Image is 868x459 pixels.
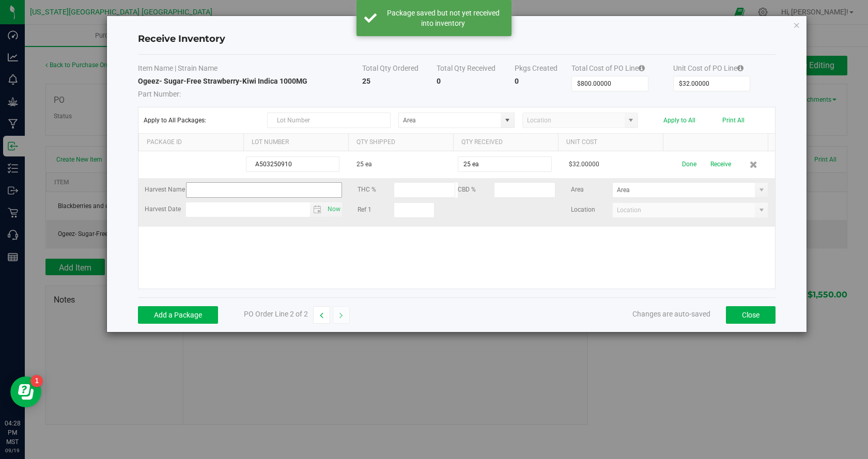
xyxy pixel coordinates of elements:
span: Toggle calendar [310,202,325,217]
strong: 0 [515,77,519,85]
button: Receive [710,155,731,173]
input: Qty Received [458,157,551,171]
th: Qty Received [453,134,558,151]
th: Total Qty Ordered [362,63,437,76]
input: Total Cost [572,76,648,91]
span: Set Current date [326,202,343,217]
button: Add a Package [138,306,218,324]
label: CBD % [458,185,494,195]
label: Area [571,185,612,195]
h4: Receive Inventory [138,33,776,46]
span: PO Order Line 2 of 2 [244,310,308,318]
span: Changes are auto-saved [632,310,710,318]
iframe: Resource center [10,376,41,407]
input: Lot Number [246,156,339,172]
label: Harvest Name [145,185,186,195]
div: Package saved but not yet received into inventory [382,8,504,28]
strong: 25 [362,77,370,85]
th: Unit Cost [558,134,663,151]
button: Done [682,155,696,173]
th: Item Name | Strain Name [138,63,362,76]
span: select [325,202,342,217]
i: Specifying a total cost will update all package costs. [639,65,645,72]
strong: 0 [437,77,441,85]
label: Location [571,205,612,215]
label: Harvest Date [145,204,186,214]
button: Apply to All [663,117,695,124]
th: Package Id [138,134,243,151]
label: Ref 1 [358,205,394,215]
span: Part Number: [138,90,181,98]
iframe: Resource center unread badge [30,375,43,387]
th: Total Qty Received [437,63,515,76]
td: 25 ea [350,151,456,178]
input: Lot Number [267,113,391,128]
th: Lot Number [243,134,348,151]
th: Total Cost of PO Line [571,63,673,76]
th: Unit Cost of PO Line [673,63,775,76]
span: Apply to All Packages: [144,117,259,124]
input: Unit Cost [674,76,750,91]
td: $32.00000 [563,151,669,178]
label: THC % [358,185,394,195]
input: Area [613,183,755,197]
th: Qty Shipped [348,134,453,151]
th: Pkgs Created [515,63,571,76]
button: Close modal [793,19,800,31]
strong: Ogeez- Sugar-Free Strawberry-Kiwi Indica 1000MG [138,77,307,85]
button: Print All [722,117,745,124]
input: Area [399,113,501,128]
i: Specifying a total cost will update all package costs. [737,65,743,72]
button: Close [726,306,776,324]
